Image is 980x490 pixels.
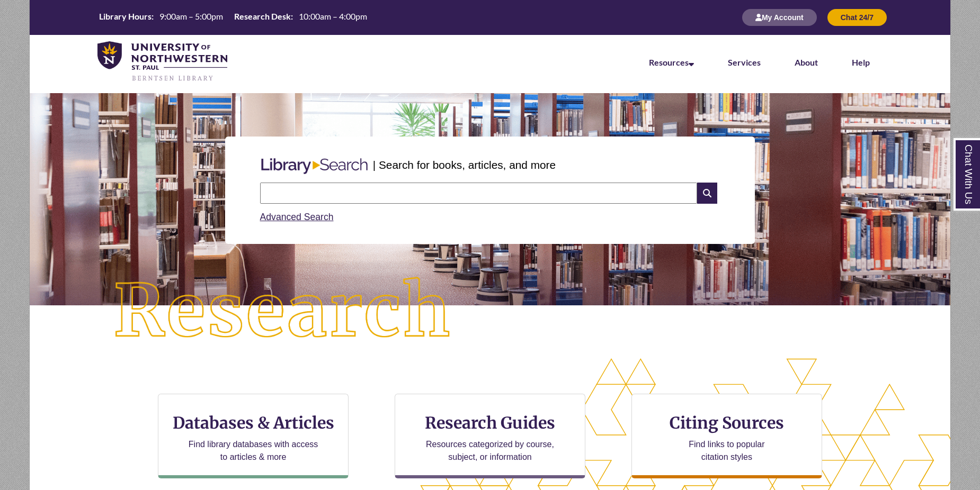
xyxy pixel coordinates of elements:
[675,438,778,464] p: Find links to popular citation styles
[184,438,323,464] p: Find library databases with access to articles & more
[158,394,349,478] a: Databases & Articles Find library databases with access to articles & more
[728,57,761,67] a: Services
[299,11,367,21] span: 10:00am – 4:00pm
[742,9,817,26] button: My Account
[95,11,371,25] a: Hours Today
[373,157,556,173] p: | Search for books, articles, and more
[404,413,576,433] h3: Research Guides
[742,13,817,22] a: My Account
[167,413,340,433] h3: Databases & Articles
[256,154,373,178] img: Libary Search
[795,57,818,67] a: About
[159,11,223,21] span: 9:00am – 5:00pm
[76,240,490,384] img: Research
[649,57,694,67] a: Resources
[95,11,371,24] table: Hours Today
[662,413,791,433] h3: Citing Sources
[697,183,717,204] i: Search
[827,13,887,22] a: Chat 24/7
[395,394,585,478] a: Research Guides Resources categorized by course, subject, or information
[95,11,155,22] th: Library Hours:
[421,438,559,464] p: Resources categorized by course, subject, or information
[97,41,227,83] img: UNWSP Library Logo
[260,212,334,222] a: Advanced Search
[631,394,822,478] a: Citing Sources Find links to popular citation styles
[230,11,295,22] th: Research Desk:
[852,57,870,67] a: Help
[827,9,887,26] button: Chat 24/7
